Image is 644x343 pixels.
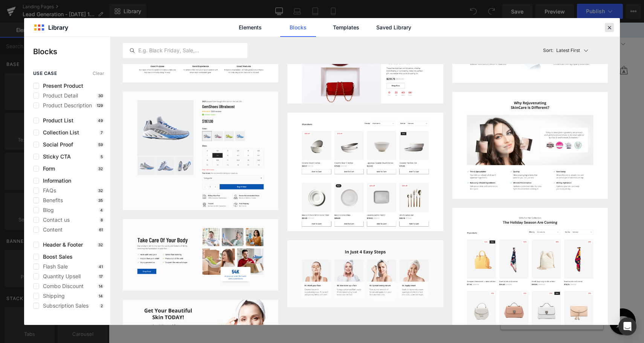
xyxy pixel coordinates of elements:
span: Sort: [543,48,553,53]
a: Blocks [280,18,316,37]
img: image [123,91,278,216]
span: Benefits [39,197,63,203]
p: 32 [97,188,104,193]
p: Latest First [556,47,580,54]
span: Sticky CTA [39,154,71,160]
img: image [287,240,443,307]
p: 61 [98,227,104,232]
summary: Shop [269,60,300,71]
span: Combo Discount [39,283,84,289]
p: 5 [99,154,104,159]
p: 14 [97,294,104,298]
span: 24 HOURS ONLY | [195,5,242,10]
span: 30% OFF SITEWIDE USING CODE: AM30 [243,5,340,10]
p: 32 [97,166,104,171]
span: Collection List [39,130,79,136]
p: 7 [99,130,104,135]
p: 14 [97,284,104,288]
a: Sale On Sale [117,60,165,71]
span: Shipping [39,293,65,299]
p: 59 [97,142,104,147]
img: image [287,44,443,104]
p: 30 [97,93,104,98]
span: FAQs [39,188,56,194]
span: Content [39,227,63,233]
a: Ready To Ship [217,60,269,71]
span: Flash Sale [39,264,68,270]
span: Information [39,178,71,184]
img: image [123,219,278,291]
img: image [452,92,608,199]
p: 32 [97,242,104,247]
a: New Arrivals [165,60,217,71]
summary: AM World [371,60,418,71]
span: Header & Footer [39,242,83,248]
span: Contact us [39,217,70,223]
span: Form [39,166,55,172]
p: Start building your page [54,134,482,143]
a: Contact Us [11,16,45,27]
span: use case [33,71,57,76]
p: Blocks [33,46,110,57]
a: Customer Service [45,16,95,27]
a: Explore Template [234,226,302,241]
button: Latest FirstSort:Latest First [540,37,608,64]
span: Clear [93,71,104,76]
button: [GEOGRAPHIC_DATA] (USD $) [417,15,520,28]
a: 24 HOURS ONLY |30% OFF SITEWIDE USING CODE: AM30 [17,4,518,11]
p: 2 [99,303,104,308]
a: Elements [232,18,268,37]
span: Quantity Upsell [39,273,81,279]
div: Open Intercom Messenger [618,317,636,335]
div: Chat widget toggle [501,286,527,312]
p: 41 [97,264,104,269]
span: Product Detail [39,93,78,99]
img: image [287,113,443,301]
span: Present Product [39,83,83,89]
span: Product List [39,117,73,123]
span: Boost Sales [39,254,73,260]
input: E.g. Black Friday, Sale,... [123,46,247,55]
p: 17 [98,274,104,279]
p: 4 [99,208,104,212]
p: 49 [96,118,104,123]
span: Product Description [39,102,92,108]
a: Saved Library [376,18,412,37]
span: Social Proof [39,142,73,148]
p: 129 [95,103,104,108]
p: 8 [99,218,104,222]
a: Templates [328,18,364,37]
span: [GEOGRAPHIC_DATA] (USD $) [427,18,510,26]
p: or Drag & Drop elements from left sidebar [54,247,482,252]
p: 35 [97,198,104,203]
span: Blog [39,207,54,213]
a: Wedding Wardrobe [300,60,371,71]
span: Subscription Sales [39,303,89,309]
